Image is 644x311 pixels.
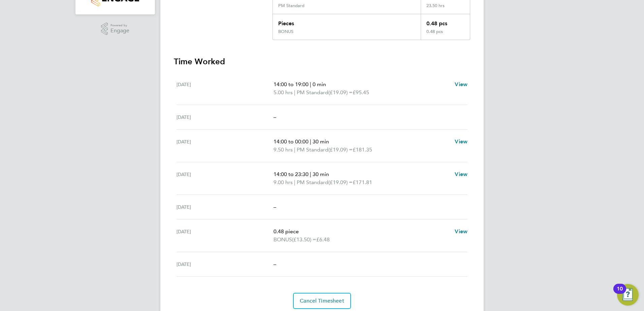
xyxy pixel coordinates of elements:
[176,138,273,154] div: [DATE]
[273,261,276,267] span: –
[617,284,639,306] button: Open Resource Center, 10 new notifications
[110,23,129,28] span: Powered by
[455,171,468,177] span: View
[421,3,470,14] div: 23.50 hrs
[353,89,369,96] span: £95.45
[455,228,468,236] a: View
[353,179,372,185] span: £171.81
[421,29,470,40] div: 0.48 pcs
[273,138,309,145] span: 14:00 to 00:00
[273,14,421,29] div: Pieces
[294,89,295,96] span: |
[294,179,295,185] span: |
[300,298,344,304] span: Cancel Timesheet
[313,81,326,88] span: 0 min
[176,260,273,268] div: [DATE]
[176,80,273,97] div: [DATE]
[455,138,468,146] a: View
[455,138,468,145] span: View
[310,81,311,88] span: |
[328,146,353,153] span: (£19.09) =
[278,3,304,8] div: PM Standard
[273,171,309,177] span: 14:00 to 23:30
[273,179,293,185] span: 9.00 hrs
[293,293,351,309] button: Cancel Timesheet
[316,236,330,243] span: £6.48
[110,28,129,34] span: Engage
[176,203,273,211] div: [DATE]
[273,236,292,244] span: BONUS
[421,14,470,29] div: 0.48 pcs
[617,289,623,298] div: 10
[297,178,328,186] span: PM Standard
[176,170,273,186] div: [DATE]
[455,228,468,235] span: View
[297,146,328,154] span: PM Standard
[273,146,293,153] span: 9.50 hrs
[455,81,468,88] span: View
[101,23,130,35] a: Powered byEngage
[273,114,276,120] span: –
[176,228,273,244] div: [DATE]
[353,146,372,153] span: £181.35
[310,171,311,177] span: |
[273,228,449,236] p: 0.48 piece
[313,138,329,145] span: 30 min
[297,89,328,97] span: PM Standard
[174,56,470,67] h3: Time Worked
[294,146,295,153] span: |
[273,81,309,88] span: 14:00 to 19:00
[273,89,293,96] span: 5.00 hrs
[278,29,293,34] div: BONUS
[313,171,329,177] span: 30 min
[328,179,353,185] span: (£19.09) =
[455,170,468,178] a: View
[292,236,316,243] span: (£13.50) =
[176,113,273,121] div: [DATE]
[310,138,311,145] span: |
[455,80,468,89] a: View
[328,89,353,96] span: (£19.09) =
[273,204,276,210] span: –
